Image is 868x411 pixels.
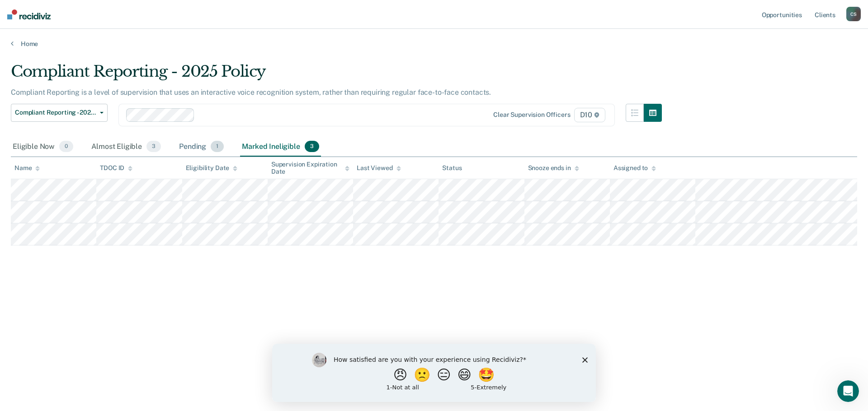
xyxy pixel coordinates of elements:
button: Compliant Reporting - 2025 Policy [11,104,108,122]
div: Clear supervision officers [493,111,570,119]
iframe: Intercom live chat [837,380,859,402]
div: Pending1 [177,137,226,157]
span: 0 [59,141,73,152]
iframe: Survey by Kim from Recidiviz [272,344,596,402]
div: Compliant Reporting - 2025 Policy [11,62,662,88]
span: Compliant Reporting - 2025 Policy [15,109,96,116]
div: C S [846,7,861,21]
span: 3 [146,141,161,152]
p: Compliant Reporting is a level of supervision that uses an interactive voice recognition system, ... [11,88,491,97]
div: Marked Ineligible3 [240,137,321,157]
div: Eligible Now0 [11,137,75,157]
div: Almost Eligible3 [90,137,163,157]
button: CS [846,7,861,21]
span: 1 [211,141,224,152]
img: Recidiviz [7,9,51,19]
div: Name [14,164,40,172]
div: Snooze ends in [528,164,579,172]
span: D10 [574,108,605,122]
div: Eligibility Date [186,164,238,172]
div: Last Viewed [357,164,401,172]
a: Home [11,40,857,48]
span: 3 [305,141,319,152]
div: Supervision Expiration Date [271,161,349,176]
div: Status [442,164,462,172]
div: TDOC ID [100,164,132,172]
div: Assigned to [613,164,656,172]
